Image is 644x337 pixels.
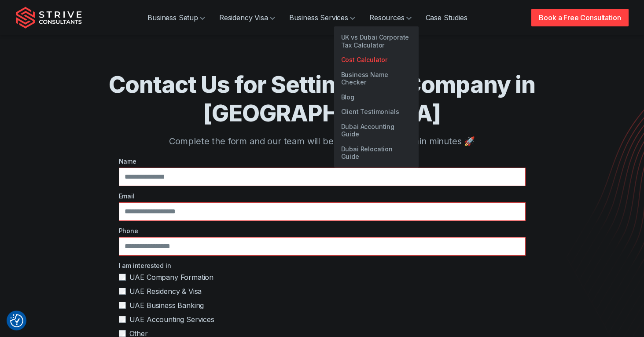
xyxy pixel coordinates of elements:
[129,272,214,282] span: UAE Company Formation
[334,142,419,164] a: Dubai Relocation Guide
[129,314,214,325] span: UAE Accounting Services
[10,314,23,327] img: Revisit consent button
[119,274,126,281] input: UAE Company Formation
[119,288,126,295] input: UAE Residency & Visa
[334,67,419,90] a: Business Name Checker
[334,90,419,105] a: Blog
[362,9,419,26] a: Resources
[51,70,593,128] h1: Contact Us for Setting up a Company in [GEOGRAPHIC_DATA]
[119,226,526,235] label: Phone
[129,286,202,297] span: UAE Residency & Visa
[119,191,526,201] label: Email
[282,9,362,26] a: Business Services
[531,9,628,26] a: Book a Free Consultation
[334,30,419,52] a: UK vs Dubai Corporate Tax Calculator
[212,9,282,26] a: Residency Visa
[334,104,419,119] a: Client Testimonials
[419,9,475,26] a: Case Studies
[119,330,126,337] input: Other
[119,302,126,309] input: UAE Business Banking
[129,300,204,311] span: UAE Business Banking
[140,9,212,26] a: Business Setup
[119,316,126,323] input: UAE Accounting Services
[119,157,526,166] label: Name
[334,119,419,142] a: Dubai Accounting Guide
[334,52,419,67] a: Cost Calculator
[10,314,23,327] button: Consent Preferences
[16,7,82,29] img: Strive Consultants
[51,135,593,148] p: Complete the form and our team will be in touch usually within minutes 🚀
[119,261,526,270] label: I am interested in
